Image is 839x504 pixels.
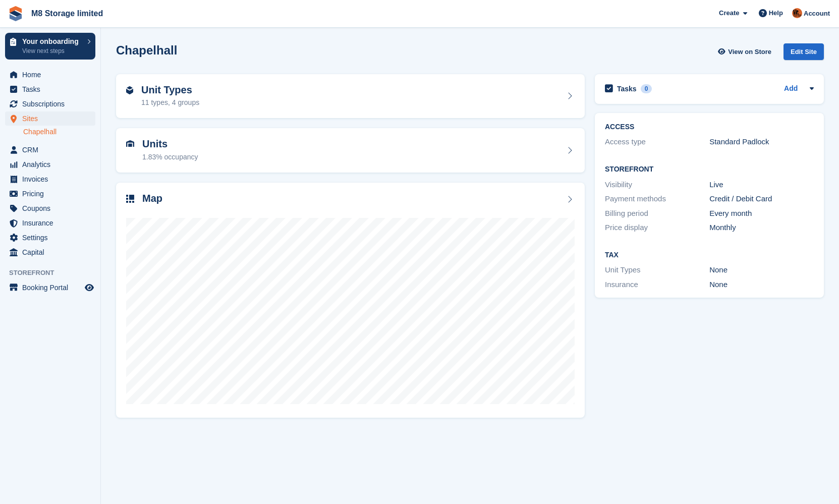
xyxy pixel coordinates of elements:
span: CRM [22,143,83,157]
a: Units 1.83% occupancy [116,128,585,173]
a: Preview store [83,282,95,294]
a: Map [116,183,585,418]
h2: Tax [605,251,814,259]
div: Credit / Debit Card [709,193,814,205]
a: menu [5,97,95,111]
a: Unit Types 11 types, 4 groups [116,74,585,119]
a: Your onboarding View next steps [5,33,95,60]
a: menu [5,281,95,295]
div: Insurance [605,279,709,291]
img: map-icn-33ee37083ee616e46c38cad1a60f524a97daa1e2b2c8c0bc3eb3415660979fc1.svg [126,195,134,203]
div: Edit Site [784,43,824,60]
div: Monthly [709,222,814,234]
span: Capital [22,245,83,259]
div: Payment methods [605,193,709,205]
div: None [709,264,814,276]
a: menu [5,201,95,215]
span: Settings [22,231,83,245]
h2: Tasks [617,84,637,93]
div: None [709,279,814,291]
h2: Unit Types [141,84,199,96]
p: View next steps [22,46,82,55]
div: 0 [641,84,652,93]
span: Insurance [22,216,83,230]
span: Coupons [22,201,83,215]
div: Price display [605,222,709,234]
div: Billing period [605,208,709,219]
h2: Storefront [605,165,814,174]
img: stora-icon-8386f47178a22dfd0bd8f6a31ec36ba5ce8667c1dd55bd0f319d3a0aa187defe.svg [8,6,23,21]
span: View on Store [728,47,771,57]
a: Edit Site [784,43,824,64]
span: Help [769,8,783,18]
a: menu [5,216,95,230]
span: Booking Portal [22,281,83,295]
a: menu [5,231,95,245]
h2: Chapelhall [116,43,177,57]
span: Home [22,68,83,82]
div: Live [709,179,814,191]
h2: ACCESS [605,123,814,131]
span: Invoices [22,172,83,186]
span: Analytics [22,157,83,172]
span: Create [719,8,739,18]
div: Access type [605,136,709,148]
span: Pricing [22,187,83,201]
a: menu [5,187,95,201]
p: Your onboarding [22,38,82,45]
img: unit-type-icn-2b2737a686de81e16bb02015468b77c625bbabd49415b5ef34ead5e3b44a266d.svg [126,86,133,94]
span: Subscriptions [22,97,83,111]
a: menu [5,157,95,172]
a: menu [5,245,95,259]
div: Standard Padlock [709,136,814,148]
a: menu [5,143,95,157]
span: Account [804,9,830,19]
a: menu [5,111,95,126]
div: Every month [709,208,814,219]
a: M8 Storage limited [27,5,107,22]
h2: Units [142,138,198,150]
a: View on Store [716,43,775,60]
a: menu [5,82,95,96]
span: Sites [22,111,83,126]
div: Visibility [605,179,709,191]
div: 1.83% occupancy [142,152,198,162]
span: Tasks [22,82,83,96]
a: menu [5,172,95,186]
span: Storefront [9,268,100,278]
h2: Map [142,193,162,204]
div: Unit Types [605,264,709,276]
a: Chapelhall [23,127,95,137]
div: 11 types, 4 groups [141,97,199,108]
img: Andy McLafferty [792,8,802,18]
a: menu [5,68,95,82]
img: unit-icn-7be61d7bf1b0ce9d3e12c5938cc71ed9869f7b940bace4675aadf7bd6d80202e.svg [126,140,134,147]
a: Add [784,83,798,95]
